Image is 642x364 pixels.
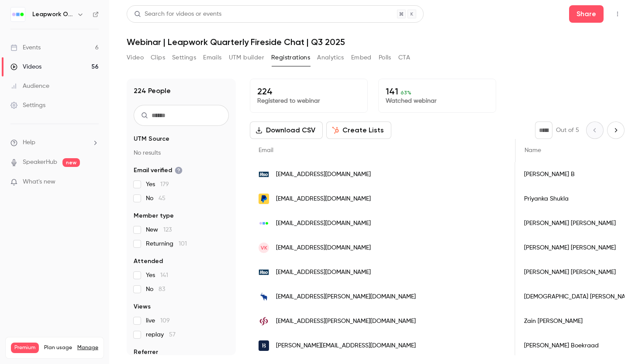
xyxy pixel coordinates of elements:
[317,51,344,65] button: Analytics
[62,158,80,167] span: new
[556,126,579,135] p: Out of 5
[276,317,416,326] span: [EMAIL_ADDRESS][PERSON_NAME][DOMAIN_NAME]
[259,267,269,277] img: hso.com
[326,121,391,139] button: Create Lists
[134,257,163,266] span: Attended
[276,194,371,204] span: [EMAIL_ADDRESS][DOMAIN_NAME]
[10,62,41,71] div: Videos
[259,340,269,351] img: bucherer.com
[271,51,310,65] button: Registrations
[351,51,372,65] button: Embed
[146,330,176,339] span: replay
[10,101,45,110] div: Settings
[77,344,98,351] a: Manage
[10,82,49,90] div: Audience
[10,43,41,52] div: Events
[146,180,169,189] span: Yes
[44,344,72,351] span: Plan usage
[611,7,625,21] button: Top Bar Actions
[276,170,371,179] span: [EMAIL_ADDRESS][DOMAIN_NAME]
[134,166,183,175] span: Email verified
[146,271,168,280] span: Yes
[259,147,273,153] span: Email
[160,272,168,278] span: 141
[276,292,416,302] span: [EMAIL_ADDRESS][PERSON_NAME][DOMAIN_NAME]
[159,286,165,292] span: 83
[134,302,151,311] span: Views
[134,135,169,143] span: UTM Source
[146,285,165,294] span: No
[525,147,541,153] span: Name
[276,219,371,228] span: [EMAIL_ADDRESS][DOMAIN_NAME]
[569,5,604,23] button: Share
[257,86,360,97] p: 224
[261,244,267,252] span: VK
[250,121,323,139] button: Download CSV
[146,225,172,234] span: New
[257,97,360,105] p: Registered to webinar
[607,121,625,139] button: Next page
[276,243,371,253] span: [EMAIL_ADDRESS][DOMAIN_NAME]
[10,138,99,147] li: help-dropdown-opener
[146,194,166,203] span: No
[32,10,73,19] h6: Leapwork Online Event
[151,51,165,65] button: Clips
[276,268,371,277] span: [EMAIL_ADDRESS][DOMAIN_NAME]
[398,51,410,65] button: CTA
[229,51,264,65] button: UTM builder
[259,316,269,326] img: cbq.qa
[276,341,416,350] span: [PERSON_NAME][EMAIL_ADDRESS][DOMAIN_NAME]
[127,51,144,65] button: Video
[134,211,174,220] span: Member type
[259,194,269,204] img: paypal.com
[146,316,170,325] span: live
[11,7,25,21] img: Leapwork Online Event
[146,239,187,248] span: Returning
[259,291,269,302] img: cargobull.com
[160,318,170,324] span: 109
[160,181,169,187] span: 179
[259,218,269,229] img: leapwork.com
[400,90,411,96] span: 63 %
[134,348,158,357] span: Referrer
[23,138,35,147] span: Help
[23,177,55,187] span: What's new
[386,86,489,97] p: 141
[259,169,269,180] img: hso.com
[134,86,171,96] h1: 224 People
[134,149,229,157] p: No results
[163,227,172,233] span: 123
[159,195,166,201] span: 45
[179,241,187,247] span: 101
[11,343,39,353] span: Premium
[379,51,391,65] button: Polls
[23,158,57,167] a: SpeakerHub
[203,51,221,65] button: Emails
[172,51,196,65] button: Settings
[88,178,99,186] iframe: Noticeable Trigger
[169,332,176,338] span: 57
[134,10,221,19] div: Search for videos or events
[386,97,489,105] p: Watched webinar
[127,37,625,47] h1: Webinar | Leapwork Quarterly Fireside Chat | Q3 2025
